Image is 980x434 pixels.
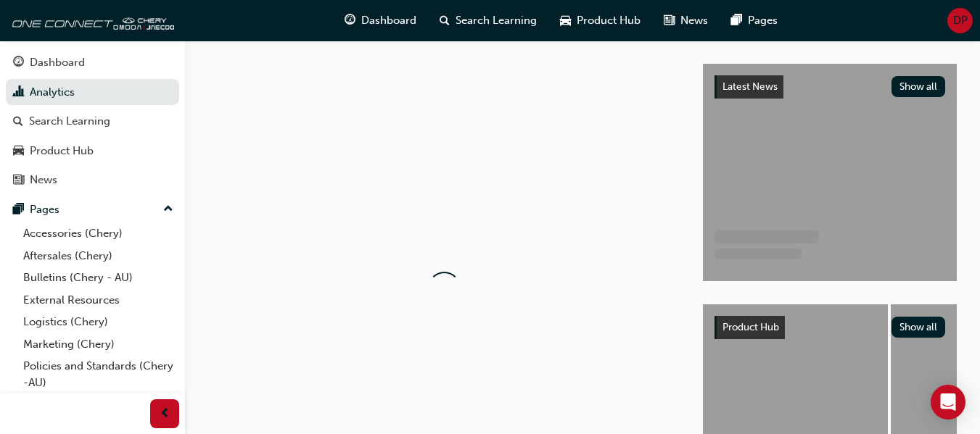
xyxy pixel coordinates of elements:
a: Product Hub [6,138,179,164]
span: Search Learning [456,12,537,29]
span: pages-icon [13,204,24,217]
span: car-icon [13,145,24,158]
a: Logistics (Chery) [17,311,179,333]
a: news-iconNews [652,6,720,36]
a: Latest NewsShow all [715,75,945,99]
button: Pages [6,196,179,223]
span: car-icon [560,12,571,30]
a: guage-iconDashboard [333,6,428,36]
a: Aftersales (Chery) [17,245,179,267]
span: guage-icon [13,57,24,70]
button: Show all [892,317,946,338]
span: prev-icon [160,405,170,423]
a: Search Learning [6,108,179,135]
a: Bulletins (Chery - AU) [17,267,179,289]
span: search-icon [13,115,23,128]
a: Policies and Standards (Chery -AU) [17,355,179,393]
a: External Resources [17,289,179,312]
span: News [680,12,708,29]
a: Marketing (Chery) [17,333,179,356]
div: Open Intercom Messenger [931,385,965,420]
span: Dashboard [361,12,416,29]
a: car-iconProduct Hub [548,6,652,36]
a: search-iconSearch Learning [428,6,548,36]
div: Product Hub [30,143,94,159]
div: Search Learning [29,113,110,130]
div: News [30,172,57,188]
span: pages-icon [731,12,742,30]
span: up-icon [163,200,173,219]
span: guage-icon [345,12,355,30]
button: Show all [892,76,946,97]
a: Analytics [6,79,179,106]
span: DP [953,12,968,29]
div: Pages [30,201,59,218]
a: News [6,167,179,193]
span: news-icon [13,174,24,187]
button: DashboardAnalyticsSearch LearningProduct HubNews [6,46,179,196]
div: Dashboard [30,54,85,71]
a: Accessories (Chery) [17,222,179,245]
span: news-icon [664,12,675,30]
span: chart-icon [13,86,24,99]
img: oneconnect [7,6,174,35]
a: Dashboard [6,49,179,76]
span: search-icon [440,12,450,30]
button: DP [947,8,973,33]
a: Product HubShow all [715,316,945,339]
span: Latest News [722,80,778,93]
span: Product Hub [722,321,779,333]
span: Product Hub [577,12,641,29]
a: pages-iconPages [720,6,789,36]
span: Pages [748,12,778,29]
